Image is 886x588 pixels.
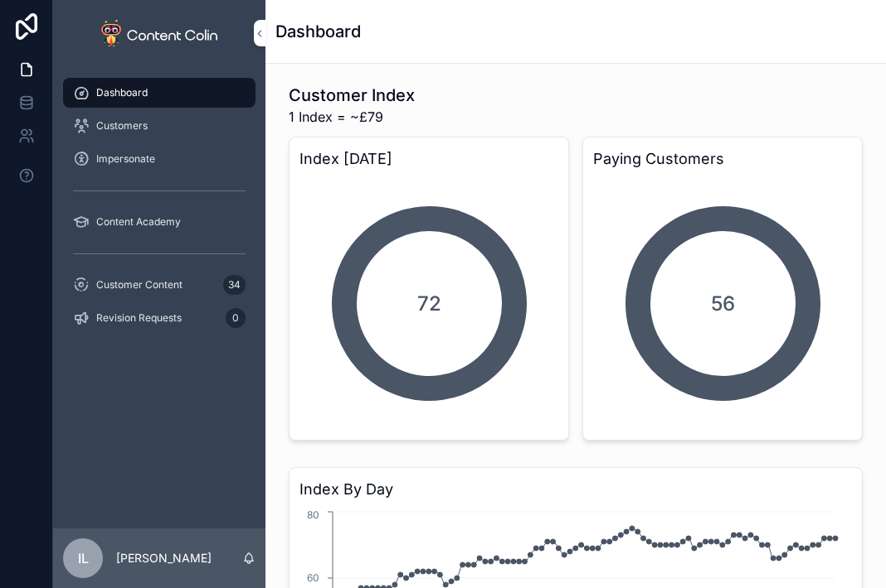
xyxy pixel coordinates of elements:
[275,20,361,43] h1: Dashboard
[372,291,485,317] span: 72
[96,86,148,99] span: Dashboard
[666,291,779,317] span: 56
[299,478,852,501] h3: Index By Day
[226,308,246,328] div: 0
[289,84,415,107] h1: Customer Index
[53,66,265,354] div: scrollable content
[96,152,155,166] span: Impersonate
[63,207,256,237] a: Content Academy
[223,275,246,295] div: 34
[78,548,89,568] span: IL
[116,550,212,566] p: [PERSON_NAME]
[63,111,256,141] a: Customers
[96,278,183,292] span: Customer Content
[299,147,558,171] h3: Index [DATE]
[593,147,852,171] h3: Paying Customers
[307,571,319,584] tspan: 60
[96,215,181,229] span: Content Academy
[63,78,256,108] a: Dashboard
[101,20,217,46] img: App logo
[96,311,182,325] span: Revision Requests
[289,107,415,127] span: 1 Index = ~£79
[96,119,148,133] span: Customers
[307,508,319,521] tspan: 80
[63,303,256,333] a: Revision Requests0
[63,144,256,174] a: Impersonate
[63,270,256,300] a: Customer Content34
